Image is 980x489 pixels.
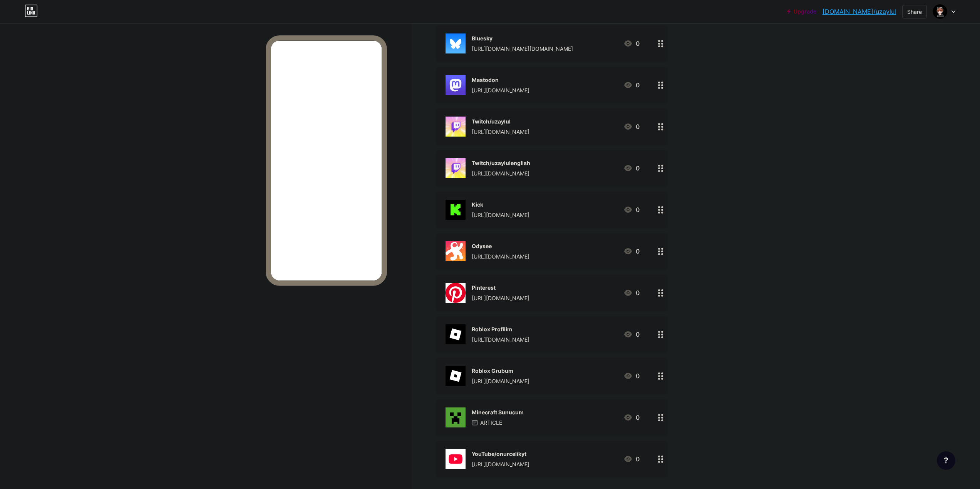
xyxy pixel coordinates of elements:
div: Kick [472,200,529,209]
div: Odysee [472,242,529,250]
div: [URL][DOMAIN_NAME][DOMAIN_NAME] [472,45,573,53]
div: [URL][DOMAIN_NAME] [472,169,530,177]
div: 0 [623,164,640,173]
div: [URL][DOMAIN_NAME] [472,86,529,94]
div: [URL][DOMAIN_NAME] [472,377,529,385]
div: 0 [623,205,640,214]
div: 0 [623,330,640,339]
img: Pinterest [446,283,466,303]
div: [URL][DOMAIN_NAME] [472,335,529,344]
div: Pinterest [472,284,529,292]
div: 0 [623,122,640,131]
a: [DOMAIN_NAME]/uzaylul [823,7,896,16]
img: Roblox Grubum [446,366,466,386]
img: Mastodon [446,75,466,95]
img: Minecraft Sunucum [446,407,466,427]
div: 0 [623,80,640,90]
img: Roblox Profilim [446,324,466,344]
img: Twitch/uzaylulenglish [446,158,466,178]
a: Upgrade [787,8,816,15]
div: [URL][DOMAIN_NAME] [472,252,529,260]
div: 0 [623,371,640,381]
img: Odysee [446,241,466,261]
div: 0 [623,288,640,297]
div: [URL][DOMAIN_NAME] [472,128,529,136]
img: Bluesky [446,33,466,53]
div: Mastodon [472,76,529,84]
div: Roblox Profilim [472,325,529,333]
div: Bluesky [472,34,573,42]
div: Twitch/uzaylulenglish [472,159,530,167]
div: YouTube/onurcelikyt [472,450,529,458]
img: Kick [446,200,466,220]
div: 0 [623,39,640,48]
img: Twitch/uzaylul [446,117,466,137]
div: [URL][DOMAIN_NAME] [472,460,529,468]
div: 0 [623,247,640,256]
div: Roblox Grubum [472,367,529,375]
div: Share [907,8,922,16]
p: ARTICLE [480,419,502,427]
div: Twitch/uzaylul [472,117,529,125]
div: 0 [623,413,640,422]
img: YouTube/onurcelikyt [446,449,466,469]
div: Minecraft Sunucum [472,408,524,416]
div: [URL][DOMAIN_NAME] [472,294,529,302]
div: 0 [623,454,640,464]
div: [URL][DOMAIN_NAME] [472,211,529,219]
img: uzaylul [933,4,947,19]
